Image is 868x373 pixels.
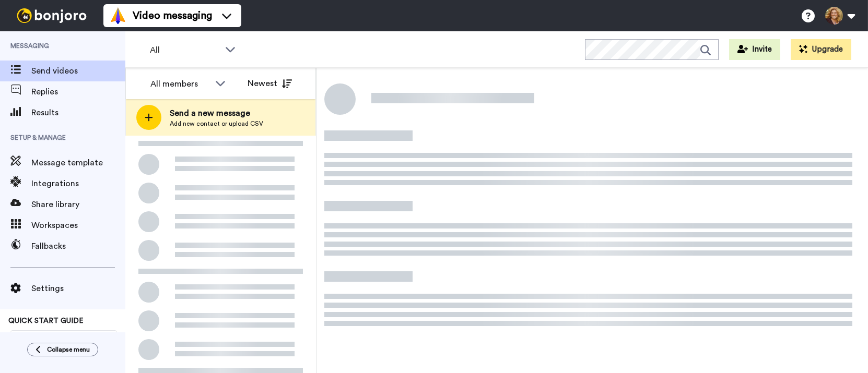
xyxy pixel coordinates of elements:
span: Collapse menu [47,345,90,354]
span: Send a new message [170,107,263,119]
div: All members [150,78,210,90]
span: Results [31,106,125,119]
span: Settings [31,282,125,295]
span: Replies [31,86,125,98]
span: Workspaces [31,219,125,232]
span: QUICK START GUIDE [8,317,84,324]
span: Share library [31,198,125,211]
button: Collapse menu [27,343,98,356]
span: Send videos [31,65,125,77]
img: bj-logo-header-white.svg [13,8,91,23]
button: Newest [240,73,300,94]
button: Invite [729,39,780,60]
span: All [150,44,220,56]
span: Add new contact or upload CSV [170,119,263,128]
span: Integrations [31,177,125,190]
span: Video messaging [133,8,212,23]
img: vm-color.svg [110,7,126,24]
span: Fallbacks [31,240,125,252]
button: Upgrade [791,39,851,60]
span: Message template [31,157,125,169]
